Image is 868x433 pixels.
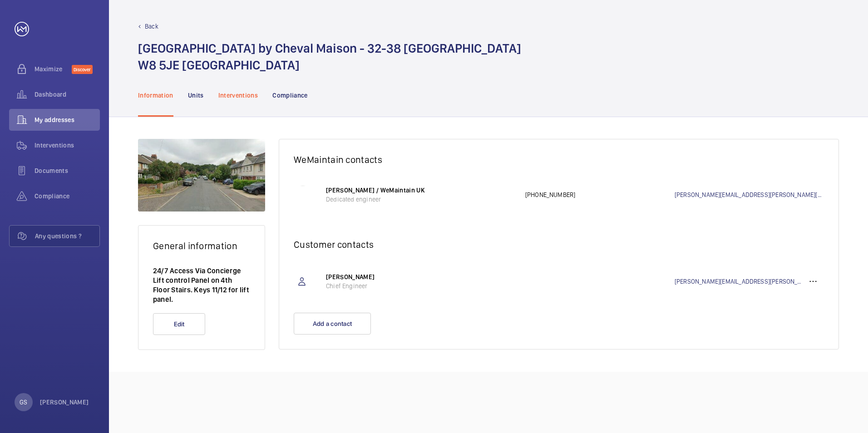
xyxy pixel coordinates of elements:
h2: Customer contacts [294,239,824,250]
span: Any questions ? [35,231,99,241]
h1: [GEOGRAPHIC_DATA] by Cheval Maison - 32-38 [GEOGRAPHIC_DATA] W8 5JE [GEOGRAPHIC_DATA] [138,40,521,74]
button: Edit [153,313,205,335]
p: [PERSON_NAME] [40,398,89,407]
h2: General information [153,240,250,251]
p: 24/7 Access Via Concierge Lift control Panel on 4th Floor Stairs. Keys 11/12 for lift panel. [153,266,250,304]
span: Compliance [35,192,100,201]
p: GS [20,398,27,407]
p: Back [145,22,158,31]
p: [PERSON_NAME] [326,272,516,281]
h2: WeMaintain contacts [294,154,824,165]
span: Documents [35,166,100,175]
span: Maximize [35,64,72,74]
span: Discover [72,65,93,74]
p: [PERSON_NAME] / WeMaintain UK [326,186,516,195]
a: [PERSON_NAME][EMAIL_ADDRESS][PERSON_NAME][DOMAIN_NAME] [675,277,802,286]
span: Dashboard [35,90,100,99]
span: My addresses [35,115,100,124]
p: Units [188,91,204,100]
p: Interventions [218,91,258,100]
p: Dedicated engineer [326,195,516,204]
p: Chief Engineer [326,281,516,290]
button: Add a contact [294,313,371,335]
p: Compliance [272,91,308,100]
p: Information [138,91,173,100]
p: [PHONE_NUMBER] [525,190,675,199]
a: [PERSON_NAME][EMAIL_ADDRESS][PERSON_NAME][DOMAIN_NAME] [675,190,824,199]
span: Interventions [35,141,100,150]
